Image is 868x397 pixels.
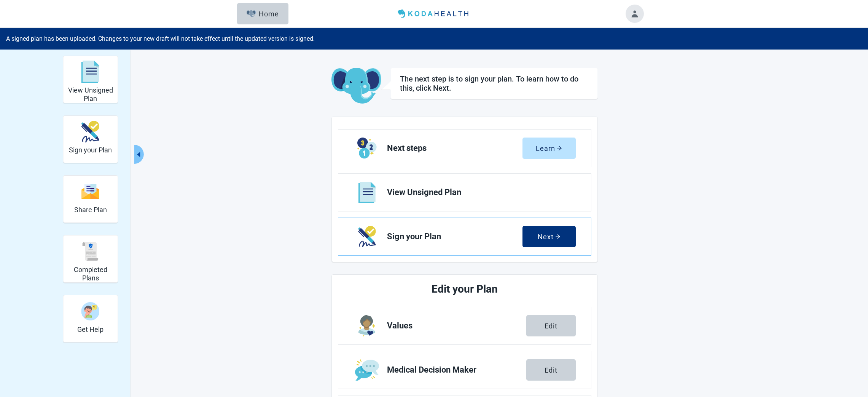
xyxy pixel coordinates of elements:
a: Edit Values section [338,307,591,344]
button: Learnarrow-right [522,138,576,159]
span: Next steps [387,144,522,153]
div: Next [538,233,561,240]
img: Elephant [247,10,256,17]
div: Sign your Plan [63,115,118,163]
h2: Sign your Plan [69,146,112,154]
a: View View Unsigned Plan section [338,174,591,211]
button: Collapse menu [134,145,144,164]
span: Sign your Plan [387,232,522,241]
img: make_plan_official-CpYJDfBD.svg [81,121,100,142]
img: svg%3e [81,183,100,200]
span: Values [387,321,526,330]
button: ElephantHome [237,3,288,24]
img: svg%3e [81,61,100,83]
h2: Get Help [77,325,104,334]
h2: Completed Plans [66,266,115,282]
span: View Unsigned Plan [387,188,570,197]
div: Edit [545,322,557,330]
span: caret-left [135,151,142,158]
button: Nextarrow-right [522,226,576,247]
a: Edit Medical Decision Maker section [338,351,591,389]
button: Toggle account menu [626,5,644,23]
img: svg%3e [81,242,100,261]
img: person-question-x68TBcxA.svg [81,302,100,320]
h1: The next step is to sign your plan. To learn how to do this, click Next. [400,74,588,93]
span: Medical Decision Maker [387,365,526,375]
div: View Unsigned Plan [63,56,118,103]
div: Learn [536,144,562,152]
a: Next Sign your Plan section [338,218,591,255]
button: Edit [526,359,576,381]
div: Completed Plans [63,235,118,283]
span: arrow-right [557,146,562,151]
div: Edit [545,366,557,374]
a: Learn Next steps section [338,130,591,167]
div: Get Help [63,295,118,343]
h2: Share Plan [74,206,107,214]
button: Edit [526,315,576,336]
div: Share Plan [63,175,118,223]
h2: View Unsigned Plan [66,86,115,102]
h2: Edit your Plan [366,281,563,298]
img: Koda Elephant [331,68,381,104]
img: Koda Health [395,8,473,20]
span: arrow-right [555,234,561,239]
div: Home [247,10,279,18]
